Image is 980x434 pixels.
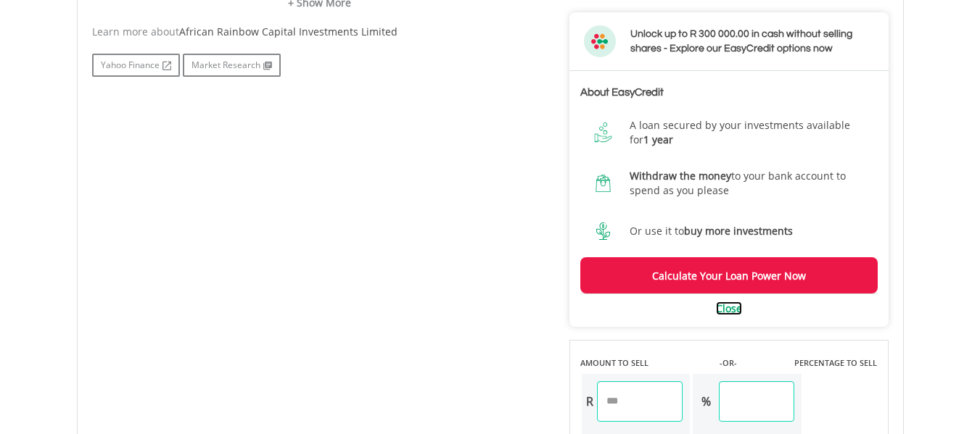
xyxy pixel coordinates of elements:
[684,224,793,238] b: buy more investments
[591,172,615,195] img: EasyCredit shopping bag
[630,27,874,56] h3: Unlock up to R 300 000.00 in cash without selling shares - Explore our EasyCredit options now
[580,357,648,369] label: AMOUNT TO SELL
[630,118,867,147] p: A loan secured by your investments available for
[584,25,616,57] img: ec-flower.svg
[643,133,673,146] b: 1 year
[92,54,180,77] a: Yahoo Finance
[92,25,548,39] div: Learn more about
[630,169,731,183] b: Withdraw the money
[630,169,867,198] p: to your bank account to spend as you please
[582,381,597,422] div: R
[179,25,398,38] span: African Rainbow Capital Investments Limited
[630,224,793,238] p: Or use it to
[716,301,742,315] a: Close
[591,121,615,144] img: EasyCredit Hand
[794,357,877,369] label: PERCENTAGE TO SELL
[720,357,737,369] label: -OR-
[183,54,281,77] a: Market Research
[693,381,719,422] div: %
[580,85,878,100] h2: About EasyCredit
[591,220,615,243] img: EasyCredit invest plant
[580,257,878,293] a: Calculate Your Loan Power Now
